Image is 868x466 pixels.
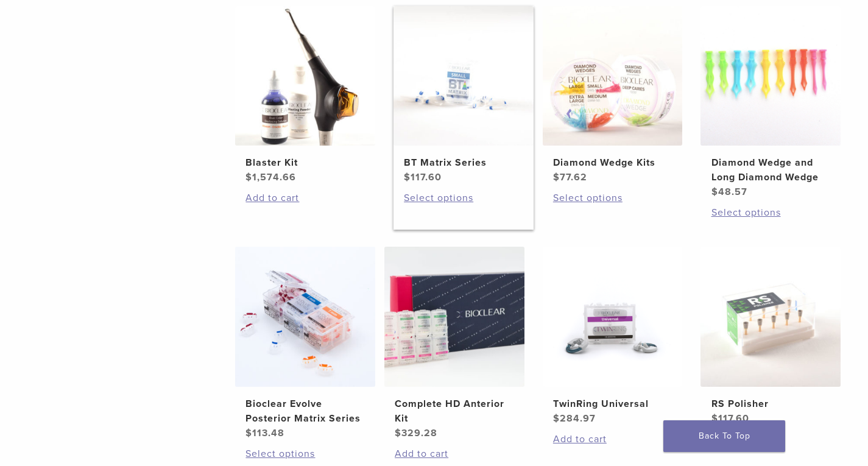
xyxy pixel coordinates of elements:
[395,447,513,461] a: Add to cart: “Complete HD Anterior Kit”
[711,397,830,411] h2: RS Polisher
[235,6,375,185] a: Blaster KitBlaster Kit $1,574.66
[393,6,534,185] a: BT Matrix SeriesBT Matrix Series $117.60
[393,6,534,146] img: BT Matrix Series
[235,247,375,387] img: Bioclear Evolve Posterior Matrix Series
[553,155,672,170] h2: Diamond Wedge Kits
[245,447,364,461] a: Select options for “Bioclear Evolve Posterior Matrix Series”
[711,155,830,185] h2: Diamond Wedge and Long Diamond Wedge
[553,397,672,411] h2: TwinRing Universal
[553,412,560,425] span: $
[384,247,524,440] a: Complete HD Anterior KitComplete HD Anterior Kit $329.28
[245,191,364,205] a: Add to cart: “Blaster Kit”
[245,427,252,439] span: $
[700,6,841,146] img: Diamond Wedge and Long Diamond Wedge
[711,412,749,425] bdi: 117.60
[245,427,284,439] bdi: 113.48
[711,186,747,198] bdi: 48.57
[245,397,364,426] h2: Bioclear Evolve Posterior Matrix Series
[700,247,841,387] img: RS Polisher
[245,171,252,183] span: $
[543,6,683,146] img: Diamond Wedge Kits
[404,191,523,205] a: Select options for “BT Matrix Series”
[245,155,364,170] h2: Blaster Kit
[553,432,672,447] a: Add to cart: “TwinRing Universal”
[395,397,513,426] h2: Complete HD Anterior Kit
[553,171,587,183] bdi: 77.62
[404,171,442,183] bdi: 117.60
[663,420,785,452] a: Back To Top
[245,171,296,183] bdi: 1,574.66
[543,247,683,387] img: TwinRing Universal
[384,247,524,387] img: Complete HD Anterior Kit
[553,171,560,183] span: $
[404,155,523,170] h2: BT Matrix Series
[553,191,672,205] a: Select options for “Diamond Wedge Kits”
[543,247,683,426] a: TwinRing UniversalTwinRing Universal $284.97
[543,6,683,185] a: Diamond Wedge KitsDiamond Wedge Kits $77.62
[235,247,375,440] a: Bioclear Evolve Posterior Matrix SeriesBioclear Evolve Posterior Matrix Series $113.48
[395,427,437,439] bdi: 329.28
[711,412,718,425] span: $
[553,412,596,425] bdi: 284.97
[395,427,401,439] span: $
[700,6,841,200] a: Diamond Wedge and Long Diamond WedgeDiamond Wedge and Long Diamond Wedge $48.57
[711,205,830,220] a: Select options for “Diamond Wedge and Long Diamond Wedge”
[404,171,411,183] span: $
[235,6,375,146] img: Blaster Kit
[700,247,841,426] a: RS PolisherRS Polisher $117.60
[711,186,718,198] span: $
